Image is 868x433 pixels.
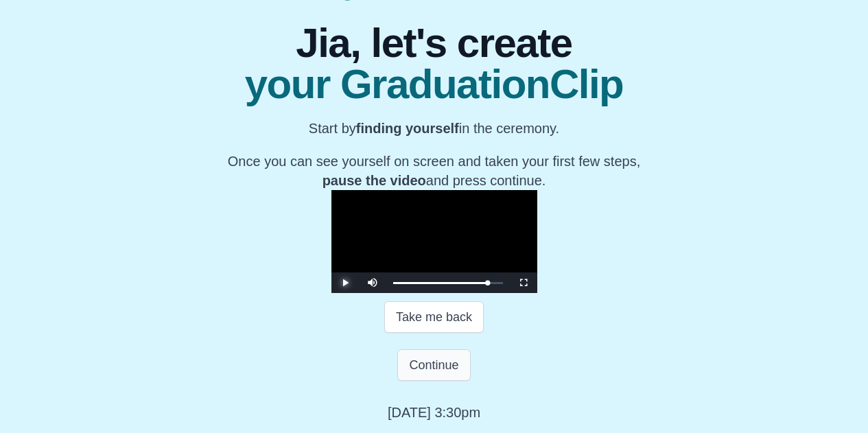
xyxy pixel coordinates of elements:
[228,119,640,138] p: Start by in the ceremony.
[356,121,459,136] b: finding yourself
[510,272,537,293] button: Fullscreen
[393,282,503,284] div: Progress Bar
[228,23,640,64] span: Jia, let's create
[228,64,640,105] span: your GraduationClip
[322,173,426,188] b: pause the video
[384,301,484,333] button: Take me back
[388,403,480,422] p: [DATE] 3:30pm
[331,272,359,293] button: Play
[331,190,537,293] div: Video Player
[397,349,470,381] button: Continue
[359,272,386,293] button: Mute
[228,152,640,190] p: Once you can see yourself on screen and taken your first few steps, and press continue.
